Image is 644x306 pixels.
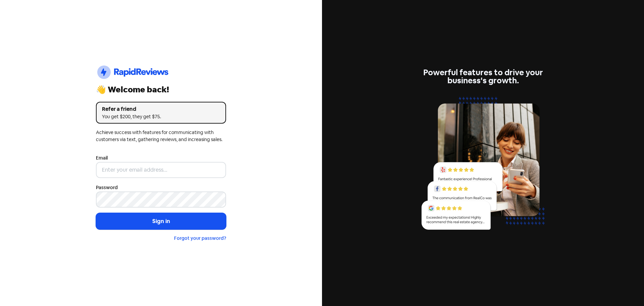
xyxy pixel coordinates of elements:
[96,184,118,191] label: Password
[96,213,226,230] button: Sign in
[96,155,108,162] label: Email
[418,69,548,85] div: Powerful features to drive your business's growth.
[418,93,548,237] img: reviews
[96,129,226,143] div: Achieve success with features for communicating with customers via text, gathering reviews, and i...
[96,162,226,178] input: Enter your email address...
[102,105,220,113] div: Refer a friend
[174,235,226,241] a: Forgot your password?
[96,86,226,94] div: 👋 Welcome back!
[102,113,220,120] div: You get $200, they get $75.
